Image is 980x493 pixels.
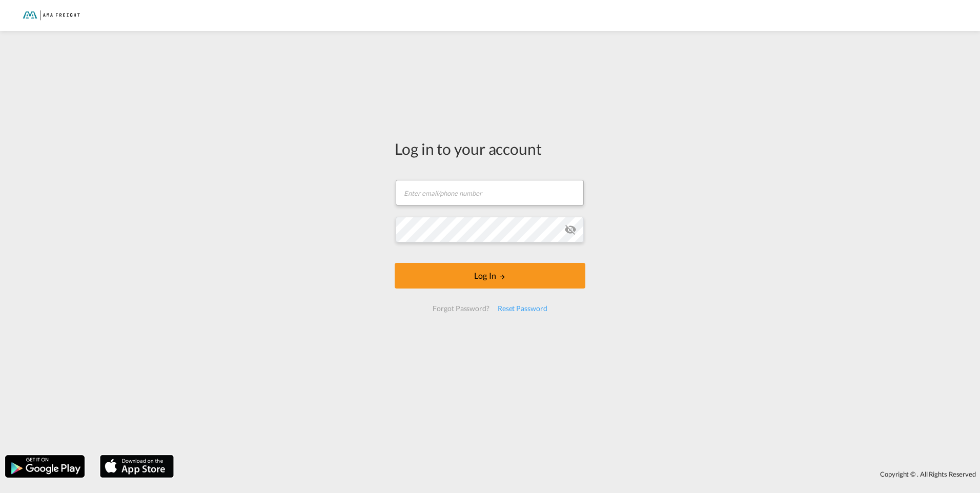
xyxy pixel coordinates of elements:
[395,263,585,289] button: LOGIN
[4,454,86,479] img: google.png
[564,223,577,236] md-icon: icon-eye-off
[494,299,552,318] div: Reset Password
[15,4,85,27] img: f843cad07f0a11efa29f0335918cc2fb.png
[428,299,493,318] div: Forgot Password?
[395,138,585,159] div: Log in to your account
[99,454,175,479] img: apple.png
[396,180,584,206] input: Enter email/phone number
[179,465,980,483] div: Copyright © . All Rights Reserved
